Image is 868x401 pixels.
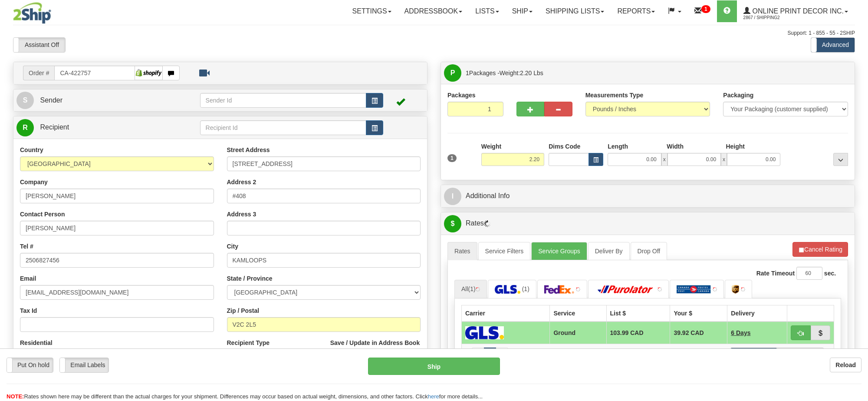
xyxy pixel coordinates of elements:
[522,285,529,292] span: (1)
[726,142,745,151] label: Height
[20,146,43,154] label: Country
[495,285,520,294] img: GLS Canada
[533,70,543,76] span: Lbs
[23,66,54,80] span: Order #
[60,358,108,372] label: Email Labels
[576,287,580,292] img: tiny_red.gif
[447,242,477,260] a: Rates
[227,156,421,171] input: Enter a location
[481,142,501,151] label: Weight
[550,321,606,344] td: Ground
[667,142,684,151] label: Width
[20,210,65,219] label: Contact Person
[731,328,750,337] span: 6 Days
[428,393,439,400] a: here
[469,0,505,22] a: Lists
[848,156,867,245] iframe: chat widget
[444,64,461,82] span: P
[227,178,256,186] label: Address 2
[484,348,496,361] a: 1
[444,215,852,232] a: $Rates
[539,0,611,22] a: Shipping lists
[520,70,532,76] span: 2.20
[727,305,787,322] th: Delivery
[611,0,661,22] a: Reports
[723,91,753,99] label: Packaging
[824,269,836,278] label: sec.
[595,285,656,294] img: Purolator
[588,242,630,260] a: Deliver By
[550,305,606,322] th: Service
[346,0,398,22] a: Settings
[606,321,670,344] td: 103.99 CAD
[472,348,484,361] a: Previous
[135,66,162,80] img: Shopify posterjack.c
[721,153,727,166] span: x
[447,154,457,162] span: 1
[756,269,795,278] label: Rate Timeout
[7,358,53,372] label: Put On hold
[750,7,844,15] span: Online Print Decor Inc.
[701,5,710,13] sup: 1
[833,153,848,166] div: ...
[454,280,487,298] a: All
[478,242,531,260] a: Service Filters
[506,0,539,22] a: Ship
[677,285,711,294] img: Canada Post
[476,287,480,292] img: tiny_red.gif
[20,274,36,283] label: Email
[466,64,543,82] span: Packages -
[741,287,745,292] img: tiny_red.gif
[16,92,34,109] span: S
[330,338,420,347] label: Save / Update in Address Book
[13,2,51,24] img: logo2867.jpg
[444,188,461,205] span: I
[468,285,476,292] span: (1)
[606,305,670,322] th: List $
[40,123,69,131] span: Recipient
[743,13,809,22] span: 2867 / Shipping2
[444,215,461,232] span: $
[447,91,476,99] label: Packages
[585,91,644,99] label: Measurements Type
[661,153,667,166] span: x
[737,0,855,22] a: Online Print Decor Inc. 2867 / Shipping2
[16,119,34,136] span: R
[227,274,273,283] label: State / Province
[713,287,717,292] img: tiny_red.gif
[368,358,500,375] button: Ship
[20,338,53,347] label: Residential
[466,70,469,76] span: 1
[811,38,855,52] label: Advanced
[549,142,580,151] label: Dims Code
[544,285,575,294] img: FedEx Express®
[200,120,367,135] input: Recipient Id
[227,210,256,219] label: Address 3
[631,242,667,260] a: Drop Off
[40,96,62,104] span: Sender
[227,146,270,154] label: Street Address
[792,242,848,257] button: Cancel Rating
[227,306,260,315] label: Zip / Postal
[13,38,65,52] label: Assistant Off
[20,242,33,251] label: Tel #
[658,287,662,292] img: tiny_red.gif
[462,305,550,322] th: Carrier
[16,119,180,136] a: R Recipient
[531,242,587,260] a: Service Groups
[500,70,543,76] span: Weight:
[732,285,739,294] img: UPS
[20,178,48,186] label: Company
[496,348,508,361] a: Next
[730,348,777,361] label: Cheapest
[227,338,270,347] label: Recipient Type
[608,142,628,151] label: Length
[200,93,367,108] input: Sender Id
[444,64,852,82] a: P 1Packages -Weight:2.20 Lbs
[465,326,504,339] img: GLS Canada
[398,0,469,22] a: Addressbook
[835,361,856,368] b: Reload
[670,305,727,322] th: Your $
[670,321,727,344] td: 39.92 CAD
[7,393,24,400] span: NOTE:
